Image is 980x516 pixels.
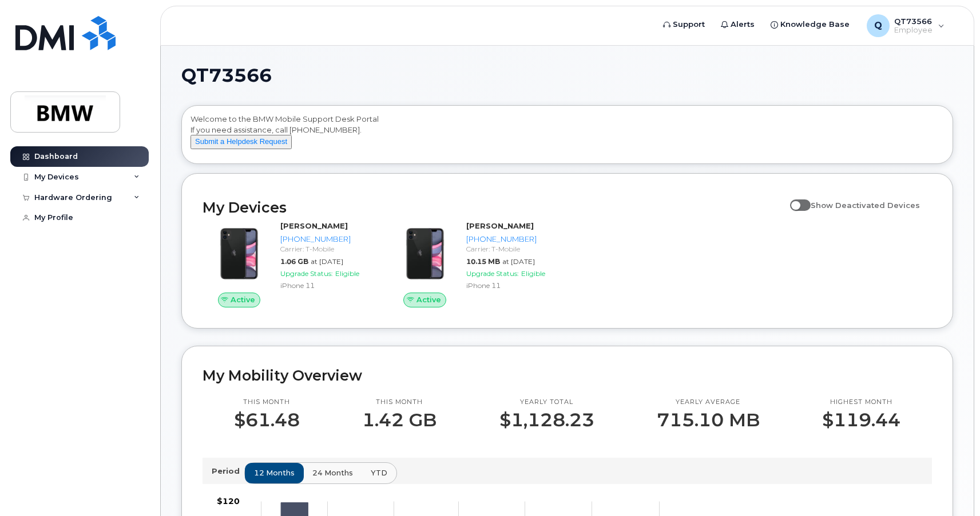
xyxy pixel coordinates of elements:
strong: [PERSON_NAME] [280,221,348,230]
div: Welcome to the BMW Mobile Support Desk Portal If you need assistance, call [PHONE_NUMBER]. [191,114,944,159]
button: Submit a Helpdesk Request [191,135,292,149]
p: $1,128.23 [499,410,594,430]
p: $119.44 [822,410,900,430]
span: Upgrade Status: [466,269,519,278]
div: iPhone 11 [466,281,556,290]
div: [PHONE_NUMBER] [466,234,556,245]
p: 1.42 GB [362,410,437,430]
h2: My Mobility Overview [203,367,932,384]
span: Eligible [521,269,545,278]
span: at [DATE] [502,257,535,266]
p: Period [212,466,244,477]
span: QT73566 [181,67,272,84]
div: iPhone 11 [280,281,370,290]
strong: [PERSON_NAME] [466,221,534,230]
p: This month [362,398,437,407]
span: Show Deactivated Devices [811,201,920,210]
h2: My Devices [203,199,784,216]
a: Active[PERSON_NAME][PHONE_NUMBER]Carrier: T-Mobile10.15 MBat [DATE]Upgrade Status:EligibleiPhone 11 [388,221,561,307]
span: YTD [371,467,387,478]
p: 715.10 MB [657,410,760,430]
span: 10.15 MB [466,257,500,266]
a: Submit a Helpdesk Request [191,137,292,146]
p: Yearly total [499,398,594,407]
p: Yearly average [657,398,760,407]
span: Active [416,294,441,305]
span: at [DATE] [311,257,343,266]
a: Active[PERSON_NAME][PHONE_NUMBER]Carrier: T-Mobile1.06 GBat [DATE]Upgrade Status:EligibleiPhone 11 [203,221,375,307]
p: This month [234,398,300,407]
span: Active [231,294,255,305]
div: Carrier: T-Mobile [466,244,556,254]
div: [PHONE_NUMBER] [280,234,370,245]
p: $61.48 [234,410,300,430]
div: Carrier: T-Mobile [280,244,370,254]
span: 24 months [312,467,353,478]
span: 1.06 GB [280,257,308,266]
img: iPhone_11.jpg [212,226,267,281]
input: Show Deactivated Devices [790,194,799,203]
p: Highest month [822,398,900,407]
tspan: $120 [217,496,240,506]
span: Eligible [335,269,359,278]
img: iPhone_11.jpg [398,226,453,281]
span: Upgrade Status: [280,269,333,278]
